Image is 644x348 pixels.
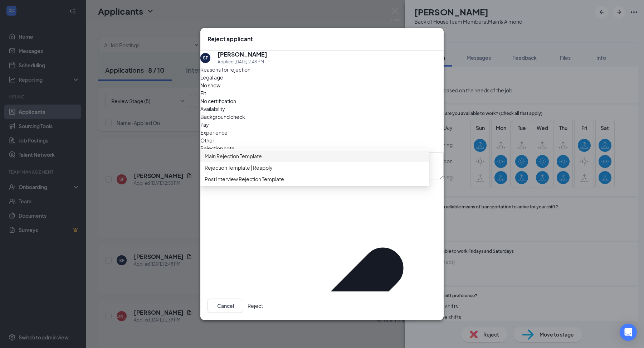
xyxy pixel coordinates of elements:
button: Cancel [208,299,243,313]
h3: Reject applicant [208,35,253,43]
span: No certification [200,97,236,105]
span: Reasons for rejection [200,66,250,73]
span: No show [200,81,220,89]
span: Fit [200,89,206,97]
span: Legal age [200,73,223,81]
span: Main Rejection Template [205,152,262,160]
h5: [PERSON_NAME] [218,50,267,58]
span: Experience [200,129,228,136]
span: Other [200,136,214,144]
span: Rejection Template | Reapply [205,164,273,171]
span: Pay [200,121,209,129]
span: Rejection note [200,145,235,151]
span: Availability [200,105,225,113]
span: Background check [200,113,245,121]
div: Applied [DATE] 2:48 PM [218,58,267,66]
div: SF [203,55,208,61]
button: Reject [248,299,263,313]
div: Open Intercom Messenger [620,324,637,341]
span: Post Interview Rejection Template [205,175,284,183]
